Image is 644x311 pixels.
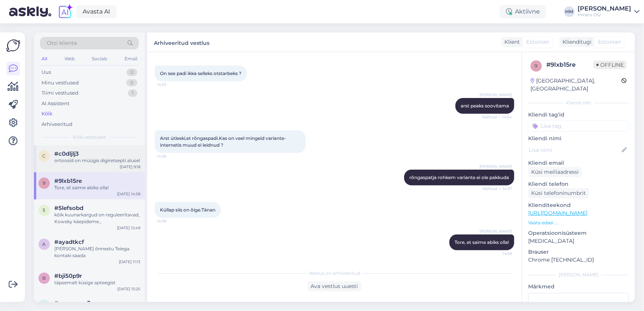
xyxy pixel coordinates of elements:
div: [DATE] 14:58 [117,191,140,197]
p: Kliendi tag'id [528,111,629,119]
img: Askly Logo [6,38,20,53]
div: [DATE] 11:13 [119,259,140,265]
span: Tore, et saime abiks olla! [455,239,509,245]
div: Tore, et saime abiks olla! [54,184,140,191]
p: Brauser [528,248,629,256]
div: [DATE] 12:49 [117,225,140,231]
span: #ayadtkcf [54,239,84,245]
div: All [40,54,49,64]
div: Ava vestlus uuesti [308,281,361,291]
p: Märkmed [528,283,629,291]
input: Lisa nimi [529,146,620,154]
span: 14:53 [157,82,185,87]
div: [PERSON_NAME] [528,271,629,278]
span: c [43,153,46,159]
span: 14:58 [484,251,512,256]
span: On see padi ikka selleks otstarbeks ? [160,70,241,76]
div: kõik kuunarkargud on reguleeritavad, Kowsky käepideme reguleerimiskõrgus on vahemikus 76-96 cm [54,211,140,225]
div: Klient [501,38,520,46]
span: #c0dljlj3 [54,150,79,157]
span: Nähtud ✓ 14:57 [483,186,512,192]
div: Tiimi vestlused [41,89,78,97]
div: 0 [126,69,137,76]
span: Kõik vestlused [73,134,106,141]
div: Minu vestlused [41,79,79,87]
div: Web [63,54,76,64]
div: Aktiivne [500,5,546,18]
span: [PERSON_NAME] [480,92,512,98]
div: Klienditugi [559,38,592,46]
div: täpsemalt küsige apteegist [54,279,140,286]
span: 5 [43,207,46,213]
span: rõngaspatja rohkem variante ei ole pakkuda [409,175,509,180]
div: Invaru OÜ [578,12,631,18]
input: Lisa tag [528,120,629,132]
p: Vaata edasi ... [528,219,629,226]
div: # 9lxb15re [546,60,593,69]
span: #vmeormo3 [54,300,91,306]
div: [GEOGRAPHIC_DATA], [GEOGRAPHIC_DATA] [530,77,621,93]
div: Socials [90,54,109,64]
div: HM [564,6,575,17]
span: Nähtud ✓ 14:54 [482,114,512,120]
span: Offline [593,61,627,69]
div: AI Assistent [41,100,69,107]
p: Kliendi telefon [528,180,629,188]
span: b [43,275,46,281]
div: [PERSON_NAME] [578,6,631,12]
a: [URL][DOMAIN_NAME] [528,210,587,216]
div: ortoosid on müügis digiretsepti alusel [54,157,140,164]
div: Kliendi info [528,100,629,106]
span: #5lefsobd [54,205,83,211]
p: Klienditeekond [528,201,629,209]
div: Küsi telefoninumbrit [528,188,589,198]
div: Uus [41,69,51,76]
p: Operatsioonisüsteem [528,229,629,237]
div: Email [123,54,139,64]
a: Avasta AI [76,5,117,18]
span: Otsi kliente [47,39,77,47]
p: [MEDICAL_DATA] [528,237,629,245]
div: [DATE] 15:25 [117,286,140,292]
span: a [43,241,46,247]
span: [PERSON_NAME] [480,228,512,234]
span: arst peaks soovitama [461,103,509,109]
span: Vestlus on arhiveeritud [309,270,360,277]
span: [PERSON_NAME] [480,164,512,169]
span: Arst ütleski,et rõngaspadi.Kas on veel mingeid variante- internetis muud ei leidnud ? [160,135,287,148]
span: Estonian [526,38,549,46]
a: [PERSON_NAME]Invaru OÜ [578,6,639,18]
p: Kliendi nimi [528,135,629,142]
span: 9 [535,63,538,69]
span: Küllap siis on õige.Tänan [160,207,215,213]
div: [PERSON_NAME] õnnestu Teiega kontaki saada [54,245,140,259]
span: 14:56 [157,153,185,159]
span: #bji50p9r [54,273,82,279]
div: Küsi meiliaadressi [528,167,582,177]
p: Chrome [TECHNICAL_ID] [528,256,629,264]
div: [DATE] 9:18 [120,164,140,170]
span: Estonian [598,38,621,46]
span: #9lxb15re [54,178,82,184]
div: Kõik [41,110,52,118]
label: Arhiveeritud vestlus [154,37,209,47]
div: Arhiveeritud [41,121,72,128]
div: 0 [126,79,137,87]
span: 14:58 [157,218,185,224]
div: 1 [128,89,137,97]
span: 9 [43,180,46,186]
img: explore-ai [57,4,73,20]
p: Kliendi email [528,159,629,167]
